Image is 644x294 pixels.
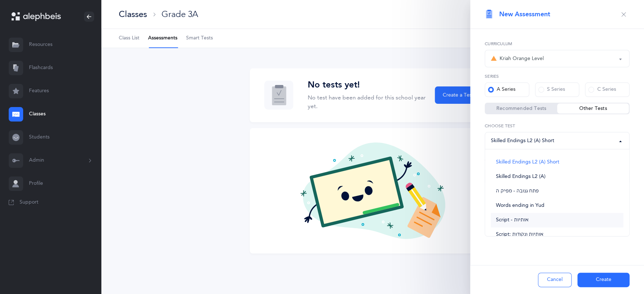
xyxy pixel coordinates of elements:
[496,231,543,238] span: Script: אותיות ונקודות
[485,132,630,149] button: Skilled Endings L2 (A) Short
[308,80,426,90] h3: No tests yet!
[308,93,426,111] p: No test have been added for this school year yet.
[499,10,550,19] span: New Assessment
[485,50,630,67] button: Kriah Orange Level
[496,217,529,223] span: Script - אותיות
[485,105,557,112] label: Recommended Tests
[443,91,473,99] span: Create a Test
[485,73,630,80] label: Series
[435,86,481,104] button: Create a Test
[119,35,139,42] span: Class List
[485,41,630,47] label: Curriculum
[20,199,38,206] span: Support
[488,86,515,93] div: A Series
[491,54,544,63] div: Kriah Orange Level
[119,8,147,20] div: Classes
[557,105,629,112] label: Other Tests
[491,137,554,145] div: Skilled Endings L2 (A) Short
[588,86,616,93] div: C Series
[538,86,565,93] div: S Series
[161,8,198,20] div: Grade 3A
[538,273,572,287] button: Cancel
[485,123,630,129] label: Choose test
[577,273,630,287] button: Create
[186,35,213,42] span: Smart Tests
[496,159,559,166] span: Skilled Endings L2 (A) Short
[496,203,544,209] span: Words ending in Yud
[496,174,546,180] span: Skilled Endings L2 (A)
[496,188,539,195] span: פתח גנובה - מפיק ה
